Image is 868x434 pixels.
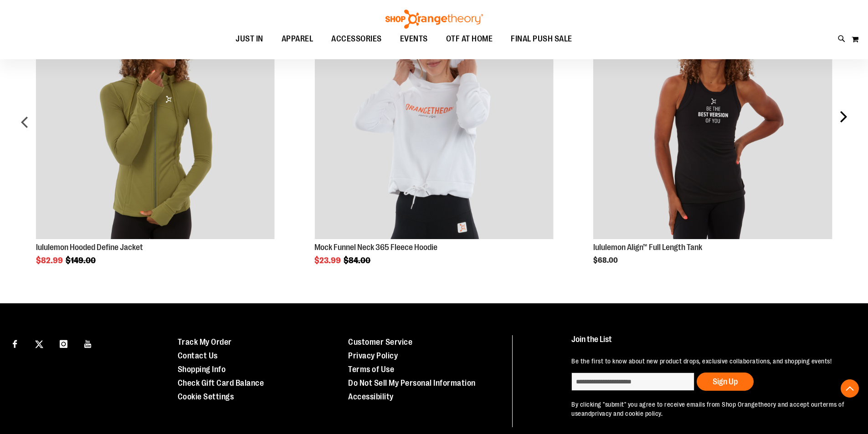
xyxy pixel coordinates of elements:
[236,29,263,49] span: JUST IN
[178,351,218,360] a: Contact Us
[272,29,323,49] a: APPAREL
[331,29,382,49] span: ACCESSORIES
[36,0,275,239] img: Product image for lululemon Hooded Define Jacket
[593,256,619,265] span: $68.00
[591,410,663,417] a: privacy and cookie policy.
[36,256,64,265] span: $82.99
[344,256,372,265] span: $84.00
[314,0,553,239] img: Product image for Mock Funnel Neck 365 Fleece Hoodie
[437,29,502,50] a: OTF AT HOME
[502,29,581,50] a: FINAL PUSH SALE
[713,377,738,386] span: Sign Up
[226,29,272,50] a: JUST IN
[178,365,226,374] a: Shopping Info
[348,365,394,374] a: Terms of Use
[841,379,859,398] button: Back To Top
[400,29,428,49] span: EVENTS
[80,335,96,351] a: Visit our Youtube page
[571,357,847,366] p: Be the first to know about new product drops, exclusive collaborations, and shopping events!
[348,378,476,388] a: Do Not Sell My Personal Information
[314,0,553,240] a: Product Page Link
[571,400,847,418] p: By clicking "submit" you agree to receive emails from Shop Orangetheory and accept our and
[348,351,398,360] a: Privacy Policy
[322,29,391,50] a: ACCESSORIES
[178,378,264,388] a: Check Gift Card Balance
[593,0,832,239] img: Product image for lululemon Align™ Full Length Tank
[348,392,394,401] a: Accessibility
[36,243,143,252] a: lululemon Hooded Define Jacket
[593,0,832,240] a: Product Page Link
[35,340,43,348] img: Twitter
[697,373,754,391] button: Sign Up
[571,335,847,352] h4: Join the List
[446,29,493,49] span: OTF AT HOME
[593,243,702,252] a: lululemon Align™ Full Length Tank
[178,392,234,401] a: Cookie Settings
[282,29,313,49] span: APPAREL
[348,337,412,347] a: Customer Service
[314,256,342,265] span: $23.99
[36,0,275,240] a: Product Page Link
[314,243,437,252] a: Mock Funnel Neck 365 Fleece Hoodie
[391,29,437,50] a: EVENTS
[66,256,97,265] span: $149.00
[571,373,694,391] input: enter email
[178,337,232,347] a: Track My Order
[384,10,484,29] img: Shop Orangetheory
[56,335,72,351] a: Visit our Instagram page
[31,335,47,351] a: Visit our X page
[7,335,23,351] a: Visit our Facebook page
[511,29,572,49] span: FINAL PUSH SALE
